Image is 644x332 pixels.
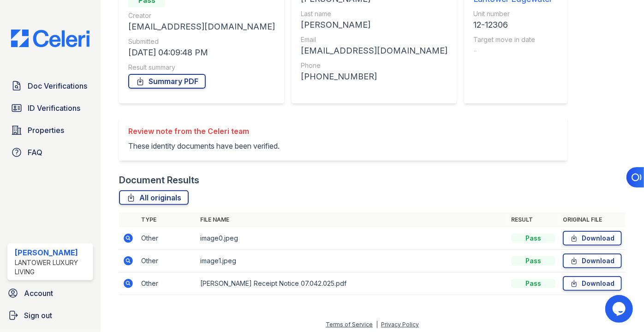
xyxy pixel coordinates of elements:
td: Other [137,227,197,250]
td: [PERSON_NAME] Receipt Notice 07.042.025.pdf [197,272,507,295]
td: Other [137,272,197,295]
div: Lantower Luxury Living [15,258,89,277]
span: FAQ [28,147,42,158]
div: Pass [511,234,555,243]
td: image0.jpeg [197,227,507,250]
div: Document Results [119,174,199,187]
div: Email [301,35,447,44]
span: Account [24,288,53,299]
p: These identity documents have been verified. [128,140,280,151]
a: Privacy Policy [381,321,419,328]
div: [DATE] 04:09:48 PM [128,46,275,59]
a: Download [563,254,622,268]
th: Type [137,212,197,227]
a: Doc Verifications [7,77,93,95]
a: Summary PDF [128,74,206,89]
td: Other [137,250,197,272]
a: Download [563,231,622,246]
th: Result [507,212,559,227]
a: ID Verifications [7,99,93,117]
div: [EMAIL_ADDRESS][DOMAIN_NAME] [128,20,275,33]
a: FAQ [7,143,93,162]
div: Phone [301,61,447,70]
td: image1.jpeg [197,250,507,272]
img: CE_Logo_Blue-a8612792a0a2168367f1c8372b55b34899dd931a85d93a1a3d3e32e68fde9ad4.png [4,30,97,47]
th: File name [197,212,507,227]
div: Submitted [128,37,275,46]
div: Pass [511,256,555,266]
iframe: chat widget [605,295,635,323]
div: Review note from the Celeri team [128,126,280,137]
a: All originals [119,190,189,205]
span: Properties [28,125,64,136]
div: [PERSON_NAME] [15,247,89,258]
div: Pass [511,279,555,288]
div: [PHONE_NUMBER] [301,70,447,83]
div: [EMAIL_ADDRESS][DOMAIN_NAME] [301,44,447,57]
a: Properties [7,121,93,139]
div: Creator [128,11,275,20]
th: Original file [559,212,626,227]
a: Terms of Service [326,321,373,328]
span: Doc Verifications [28,80,87,91]
span: ID Verifications [28,103,80,114]
div: Last name [301,9,447,18]
a: Sign out [4,306,97,325]
span: Sign out [24,310,52,321]
div: Target move in date [473,35,552,44]
div: | [376,321,378,328]
div: Unit number [473,9,552,18]
a: Account [4,284,97,302]
div: - [473,44,552,57]
div: 12-12306 [473,18,552,31]
div: [PERSON_NAME] [301,18,447,31]
div: Result summary [128,63,275,72]
a: Download [563,276,622,291]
